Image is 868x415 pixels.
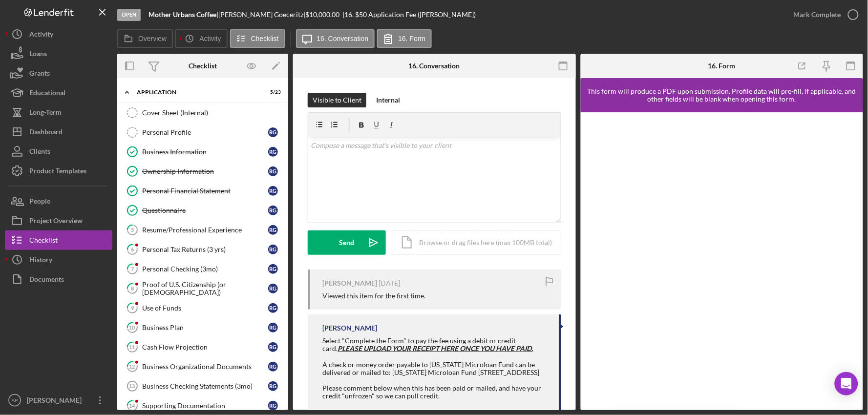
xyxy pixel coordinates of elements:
strong: PLEASE UPLOAD YOUR RECEIPT HERE ONCE YOU HAVE PAID. [338,344,533,353]
text: AP [12,398,18,403]
a: QuestionnaireRG [122,201,283,220]
div: Select "Complete the Form" to pay the fee using a debit or credit card. A check or money order pa... [322,337,549,400]
div: Business Plan [142,324,268,332]
a: 5Resume/Professional ExperienceRG [122,220,283,240]
button: 16. Form [377,29,432,48]
div: R G [268,362,278,372]
div: Internal [376,93,400,107]
div: R G [268,381,278,391]
div: R G [268,245,278,254]
div: | [148,11,218,19]
div: R G [268,323,278,332]
div: Questionnaire [142,207,268,214]
div: Supporting Documentation [142,402,268,410]
a: 9Use of FundsRG [122,298,283,318]
tspan: 6 [131,246,134,252]
div: 16. Conversation [409,62,460,70]
a: Cover Sheet (Internal) [122,103,283,123]
div: $10,000.00 [305,11,342,19]
a: 8Proof of U.S. Citizenship (or [DEMOGRAPHIC_DATA])RG [122,279,283,298]
div: Personal Profile [142,128,268,136]
div: Open Intercom Messenger [835,372,858,395]
button: 16. Conversation [296,29,375,48]
div: Personal Financial Statement [142,187,268,195]
button: Send [308,230,386,255]
div: Resume/Professional Experience [142,226,268,234]
div: Cover Sheet (Internal) [142,109,283,117]
tspan: 9 [131,305,134,311]
div: [PERSON_NAME] Goeceritz | [218,11,305,19]
label: Overview [138,35,167,42]
div: [PERSON_NAME] [322,324,377,332]
div: R G [268,206,278,215]
button: Mark Complete [784,5,863,24]
a: 6Personal Tax Returns (3 yrs)RG [122,240,283,259]
tspan: 13 [129,383,135,389]
div: Business Organizational Documents [142,363,268,371]
tspan: 14 [129,402,136,409]
div: R G [268,186,278,196]
tspan: 7 [131,266,134,272]
button: Documents [5,270,112,289]
div: This form will produce a PDF upon submission. Profile data will pre-fill, if applicable, and othe... [586,87,859,103]
button: Activity [175,29,227,48]
div: [PERSON_NAME] [24,391,88,413]
div: Checklist [189,62,217,70]
a: 12Business Organizational DocumentsRG [122,357,283,376]
div: R G [268,264,278,274]
label: Checklist [251,35,279,42]
div: [PERSON_NAME] [322,279,377,287]
button: Overview [117,29,173,48]
div: 16. Form [708,62,736,70]
div: R G [268,303,278,313]
div: R G [268,284,278,293]
a: 10Business PlanRG [122,318,283,337]
div: Documents [29,270,64,291]
div: | 16. $50 Application Fee ([PERSON_NAME]) [342,11,476,19]
button: AP[PERSON_NAME] [5,391,112,410]
time: 2025-08-17 22:15 [379,279,400,287]
div: Application [137,89,256,95]
label: Activity [199,35,221,42]
tspan: 11 [129,344,135,350]
button: Internal [371,93,405,107]
a: 11Cash Flow ProjectionRG [122,337,283,357]
div: R G [268,147,278,157]
div: Personal Checking (3mo) [142,265,268,273]
div: Mark Complete [794,5,841,24]
tspan: 10 [129,324,136,331]
div: R G [268,127,278,137]
div: R G [268,401,278,411]
a: Ownership InformationRG [122,162,283,181]
div: R G [268,342,278,352]
iframe: Lenderfit form [591,122,855,400]
div: Open [117,9,141,21]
